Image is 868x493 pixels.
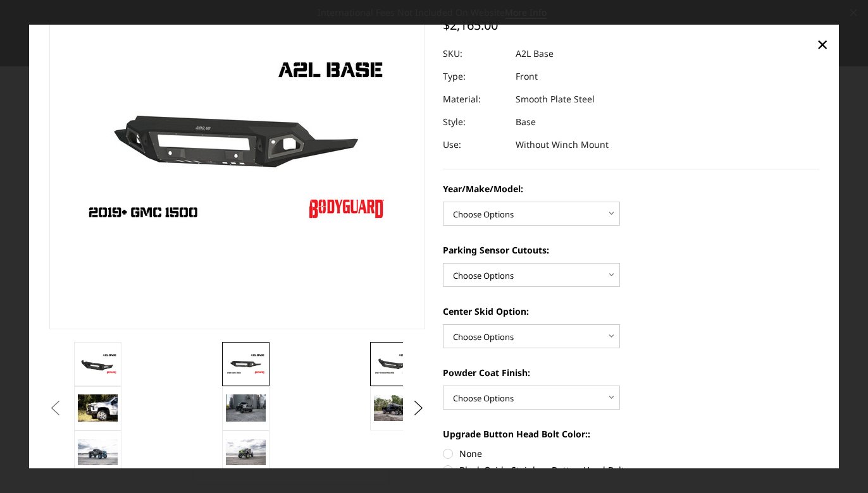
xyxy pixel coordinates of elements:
[516,88,595,111] dd: Smooth Plate Steel
[443,133,506,156] dt: Use:
[443,111,506,133] dt: Style:
[516,65,538,88] dd: Front
[226,439,266,466] img: A2L Series - Base Front Bumper (Non Winch)
[226,353,266,375] img: A2L Series - Base Front Bumper (Non Winch)
[516,42,554,65] dd: A2L Base
[817,30,828,58] span: ×
[226,394,266,421] img: 2020 RAM HD - Available in single light bar configuration only
[443,42,506,65] dt: SKU:
[443,16,498,33] span: $2,165.00
[443,305,819,318] label: Center Skid Option:
[516,111,536,133] dd: Base
[443,463,819,477] label: Black Oxide Stainless Button-Head Bolts
[443,427,819,441] label: Upgrade Button Head Bolt Color::
[443,182,819,195] label: Year/Make/Model:
[443,88,506,111] dt: Material:
[78,439,118,465] img: A2L Series - Base Front Bumper (Non Winch)
[443,447,819,460] label: None
[443,366,819,379] label: Powder Coat Finish:
[374,353,414,375] img: A2L Series - Base Front Bumper (Non Winch)
[374,395,414,421] img: A2L Series - Base Front Bumper (Non Winch)
[46,399,65,418] button: Previous
[443,65,506,88] dt: Type:
[443,243,819,257] label: Parking Sensor Cutouts:
[78,394,118,421] img: 2020 Chevrolet HD - Compatible with block heater connection
[78,353,118,375] img: A2L Series - Base Front Bumper (Non Winch)
[812,34,833,54] a: Close
[409,399,428,418] button: Next
[516,133,609,156] dd: Without Winch Mount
